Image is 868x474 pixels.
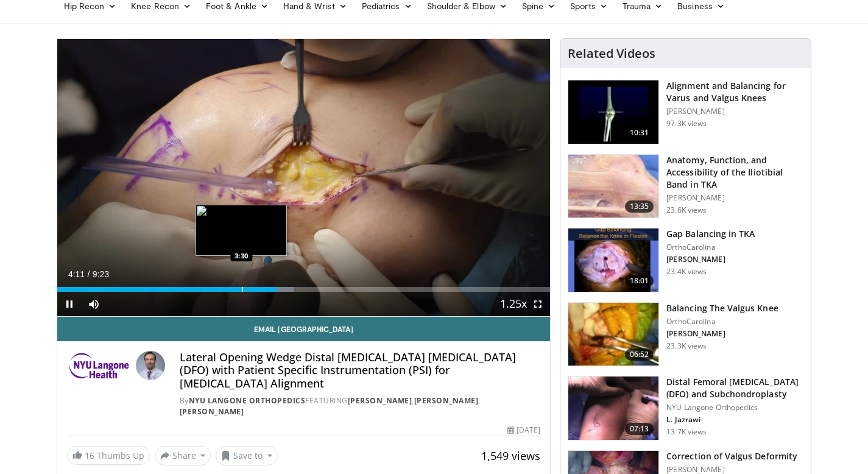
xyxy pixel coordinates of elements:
[666,415,803,425] p: L. Jazrawi
[666,119,707,129] p: 97.3K views
[568,228,658,292] img: 243629_0004_1.png.150x105_q85_crop-smart_upscale.jpg
[666,317,778,327] p: OrthoCarolina
[67,351,131,380] img: NYU Langone Orthopedics
[568,155,658,218] img: 38616_0000_3.png.150x105_q85_crop-smart_upscale.jpg
[155,446,211,465] button: Share
[180,406,244,417] a: [PERSON_NAME]
[666,80,803,104] h3: Alignment and Balancing for Varus and Valgus Knees
[85,450,94,461] span: 16
[666,205,707,215] p: 23.6K views
[348,395,412,406] a: [PERSON_NAME]
[666,341,707,351] p: 23.3K views
[93,269,109,279] span: 9:23
[625,275,654,287] span: 18:01
[666,107,803,116] p: [PERSON_NAME]
[666,242,755,252] p: OrthoCarolina
[666,193,803,203] p: [PERSON_NAME]
[568,46,655,61] h4: Related Videos
[82,292,106,316] button: Mute
[568,303,658,366] img: 275545_0002_1.png.150x105_q85_crop-smart_upscale.jpg
[526,292,550,316] button: Fullscreen
[666,228,755,240] h3: Gap Balancing in TKA
[666,376,803,400] h3: Distal Femoral [MEDICAL_DATA] (DFO) and Subchondroplasty
[136,351,165,380] img: Avatar
[568,80,658,144] img: 38523_0000_3.png.150x105_q85_crop-smart_upscale.jpg
[189,395,306,406] a: NYU Langone Orthopedics
[666,427,707,437] p: 13.7K views
[625,200,654,213] span: 13:35
[67,446,150,465] a: 16 Thumbs Up
[568,302,803,367] a: 06:52 Balancing The Valgus Knee OrthoCarolina [PERSON_NAME] 23.3K views
[625,348,654,361] span: 06:52
[414,395,479,406] a: [PERSON_NAME]
[57,287,551,292] div: Progress Bar
[568,377,658,440] img: eolv1L8ZdYrFVOcH4xMDoxOjBzMTt2bJ.150x105_q85_crop-smart_upscale.jpg
[57,39,551,317] video-js: Video Player
[216,446,278,465] button: Save to
[625,423,654,435] span: 07:13
[57,317,551,341] a: Email [GEOGRAPHIC_DATA]
[666,329,778,339] p: [PERSON_NAME]
[196,205,287,256] img: image.jpeg
[481,448,540,463] span: 1,549 views
[501,292,526,316] button: Playback Rate
[568,80,803,144] a: 10:31 Alignment and Balancing for Varus and Valgus Knees [PERSON_NAME] 97.3K views
[666,154,803,191] h3: Anatomy, Function, and Accessibility of the Iliotibial Band in TKA
[568,154,803,219] a: 13:35 Anatomy, Function, and Accessibility of the Iliotibial Band in TKA [PERSON_NAME] 23.6K views
[568,228,803,292] a: 18:01 Gap Balancing in TKA OrthoCarolina [PERSON_NAME] 23.4K views
[88,269,90,279] span: /
[507,425,540,436] div: [DATE]
[666,450,797,462] h3: Correction of Valgus Deformity
[180,351,540,391] h4: Lateral Opening Wedge Distal [MEDICAL_DATA] [MEDICAL_DATA] (DFO) with Patient Specific Instrument...
[625,127,654,139] span: 10:31
[666,302,778,314] h3: Balancing The Valgus Knee
[568,376,803,440] a: 07:13 Distal Femoral [MEDICAL_DATA] (DFO) and Subchondroplasty NYU Langone Orthopedics L. Jazrawi...
[666,255,755,264] p: [PERSON_NAME]
[57,292,82,316] button: Pause
[68,269,85,279] span: 4:11
[180,395,540,417] div: By FEATURING , ,
[666,403,803,412] p: NYU Langone Orthopedics
[666,267,707,277] p: 23.4K views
